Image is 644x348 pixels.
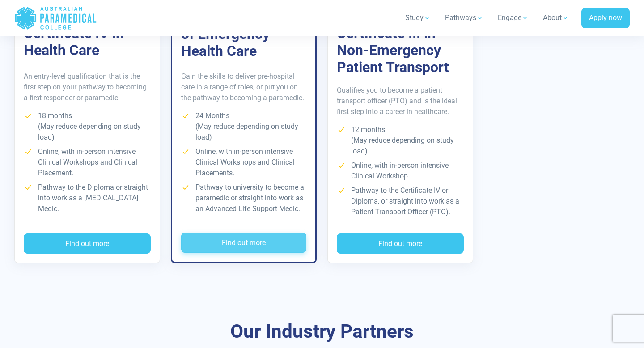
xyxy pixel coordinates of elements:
button: Find out more [24,233,151,254]
h3: HLT31120 Certificate III in Non-Emergency Patient Transport [337,7,464,76]
a: Study [400,5,436,30]
li: Online, with in-person intensive Clinical Workshops and Clinical Placements. [181,146,306,178]
li: Pathway to the Diploma or straight into work as a [MEDICAL_DATA] Medic. [24,182,151,214]
a: Pathways [440,5,489,30]
li: 18 months (May reduce depending on study load) [24,110,151,143]
button: Find out more [181,233,306,253]
li: 12 months (May reduce depending on study load) [337,124,464,157]
a: Australian Paramedical College [14,4,97,33]
a: About [538,5,574,30]
li: Online, with in-person intensive Clinical Workshops and Clinical Placement. [24,146,151,178]
li: Pathway to university to become a paramedic or straight into work as an Advanced Life Support Medic. [181,182,306,214]
h3: Our Industry Partners [60,320,584,343]
li: Online, with in-person intensive Clinical Workshop. [337,160,464,182]
p: An entry-level qualification that is the first step on your pathway to becoming a first responder... [24,71,151,103]
li: Pathway to the Certificate IV or Diploma, or straight into work as a Patient Transport Officer (P... [337,185,464,217]
li: 24 Months (May reduce depending on study load) [181,110,306,143]
a: Apply now [581,8,630,29]
p: Qualifies you to become a patient transport officer (PTO) and is the ideal first step into a care... [337,85,464,117]
a: Engage [492,5,534,30]
button: Find out more [337,233,464,254]
p: Gain the skills to deliver pre-hospital care in a range of roles, or put you on the pathway to be... [181,71,306,103]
